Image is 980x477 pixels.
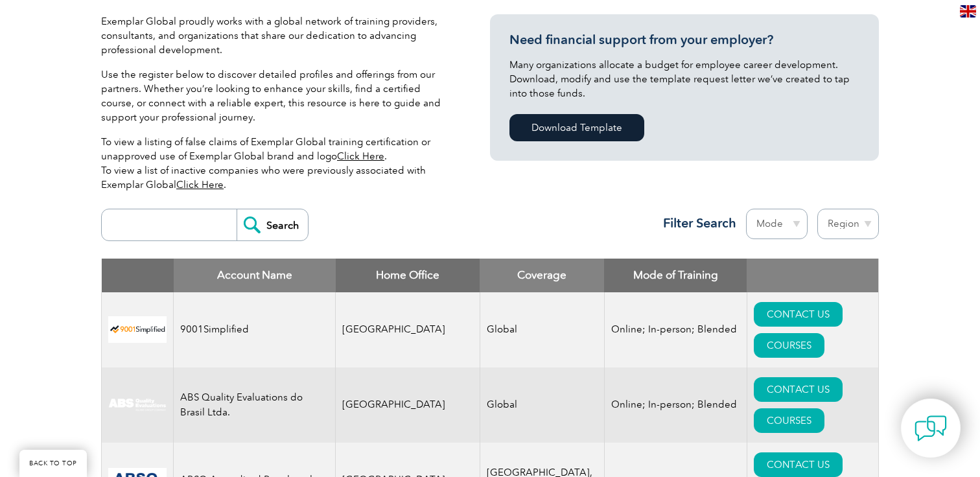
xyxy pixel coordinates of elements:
th: : activate to sort column ascending [747,259,878,292]
a: Click Here [337,150,384,162]
a: BACK TO TOP [19,450,87,477]
a: CONTACT US [754,452,843,477]
td: Global [480,292,604,367]
p: Many organizations allocate a budget for employee career development. Download, modify and use th... [509,58,859,100]
img: en [960,5,976,17]
th: Account Name: activate to sort column descending [174,259,336,292]
p: Exemplar Global proudly works with a global network of training providers, consultants, and organ... [101,14,451,57]
td: ABS Quality Evaluations do Brasil Ltda. [174,367,336,443]
p: To view a listing of false claims of Exemplar Global training certification or unapproved use of ... [101,135,451,192]
a: Click Here [176,179,224,191]
p: Use the register below to discover detailed profiles and offerings from our partners. Whether you... [101,67,451,124]
td: [GEOGRAPHIC_DATA] [336,367,480,443]
h3: Filter Search [655,215,736,231]
a: CONTACT US [754,302,843,327]
th: Home Office: activate to sort column ascending [336,259,480,292]
a: COURSES [754,333,824,358]
td: Online; In-person; Blended [604,367,747,443]
img: contact-chat.png [915,412,947,445]
td: Global [480,367,604,443]
input: Search [237,209,308,240]
th: Coverage: activate to sort column ascending [480,259,604,292]
img: 37c9c059-616f-eb11-a812-002248153038-logo.png [108,316,167,343]
td: 9001Simplified [174,292,336,367]
a: COURSES [754,408,824,433]
td: Online; In-person; Blended [604,292,747,367]
a: Download Template [509,114,644,141]
h3: Need financial support from your employer? [509,32,859,48]
td: [GEOGRAPHIC_DATA] [336,292,480,367]
img: c92924ac-d9bc-ea11-a814-000d3a79823d-logo.jpg [108,398,167,412]
th: Mode of Training: activate to sort column ascending [604,259,747,292]
a: CONTACT US [754,377,843,402]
